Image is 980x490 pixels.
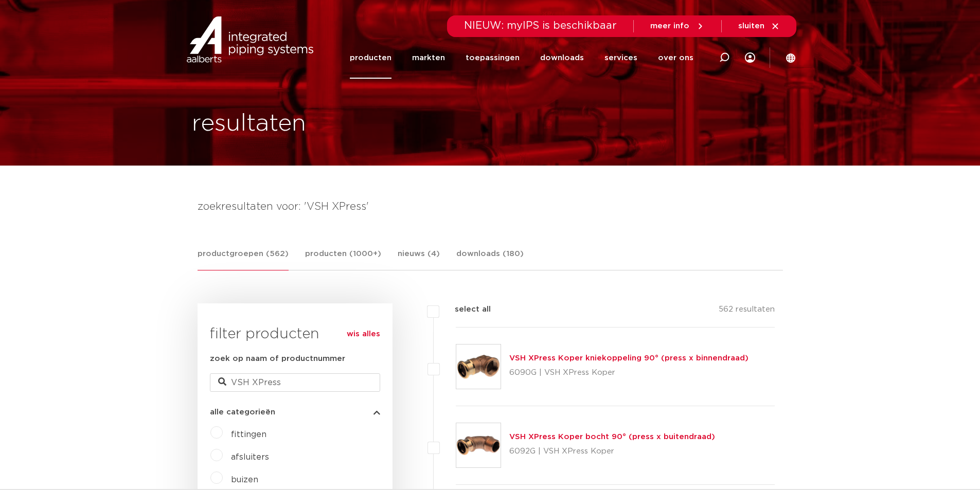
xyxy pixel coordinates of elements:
a: afsluiters [231,453,269,461]
label: zoek op naam of productnummer [210,353,345,365]
span: NIEUW: myIPS is beschikbaar [464,21,617,31]
a: sluiten [738,22,780,31]
div: my IPS [745,37,755,79]
a: fittingen [231,430,266,439]
span: sluiten [738,22,764,30]
a: producten [350,37,391,79]
a: downloads (180) [456,248,524,270]
a: productgroepen (562) [198,248,289,270]
a: downloads [540,37,584,79]
a: producten (1000+) [305,248,381,270]
a: nieuws (4) [398,248,440,270]
label: select all [439,303,491,316]
p: 562 resultaten [719,303,775,319]
h4: zoekresultaten voor: 'VSH XPress' [198,198,783,215]
button: alle categorieën [210,408,380,416]
a: meer info [650,22,705,31]
a: markten [412,37,445,79]
a: VSH XPress Koper bocht 90° (press x buitendraad) [509,433,715,441]
a: wis alles [347,328,380,340]
a: VSH XPress Koper kniekoppeling 90° (press x binnendraad) [509,354,749,362]
span: meer info [650,22,689,30]
a: over ons [658,37,693,79]
img: Thumbnail for VSH XPress Koper kniekoppeling 90° (press x binnendraad) [456,344,501,389]
p: 6092G | VSH XPress Koper [509,443,715,460]
span: alle categorieën [210,408,275,416]
a: buizen [231,476,258,484]
a: services [604,37,637,79]
h3: filter producten [210,324,380,344]
nav: Menu [350,37,693,79]
h1: resultaten [192,107,306,140]
input: zoeken [210,373,380,392]
img: Thumbnail for VSH XPress Koper bocht 90° (press x buitendraad) [456,423,501,467]
p: 6090G | VSH XPress Koper [509,365,749,381]
a: toepassingen [466,37,520,79]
